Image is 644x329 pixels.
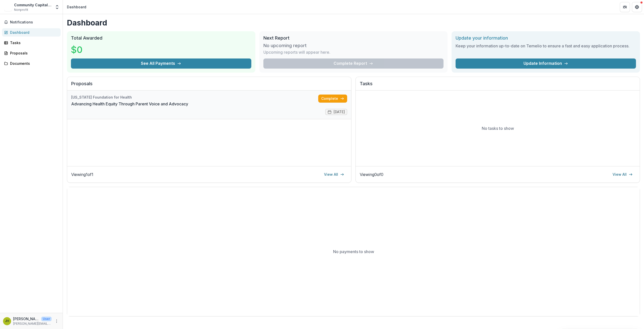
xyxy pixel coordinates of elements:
[456,43,636,49] h3: Keep your information up-to-date on Temelio to ensure a fast and easy application process.
[456,35,636,41] h2: Update your information
[482,125,514,131] p: No tasks to show
[54,2,61,12] button: Open entity switcher
[360,171,383,177] p: Viewing 0 of 0
[71,81,347,91] h2: Proposals
[610,170,636,178] a: View All
[2,59,61,68] a: Documents
[360,81,636,91] h2: Tasks
[13,316,39,321] p: [PERSON_NAME]
[10,20,59,24] span: Notifications
[318,95,347,103] a: Complete
[65,3,88,11] nav: breadcrumb
[2,49,61,57] a: Proposals
[14,2,52,8] div: Community Capital Fund
[2,18,61,26] button: Notifications
[2,39,61,47] a: Tasks
[67,187,640,316] div: No payments to show
[71,171,93,177] p: Viewing 1 of 1
[632,2,642,12] button: Get Help
[263,49,330,55] p: Upcoming reports will appear here.
[71,35,251,41] h2: Total Awarded
[2,28,61,37] a: Dashboard
[5,319,9,323] div: Julie Holland
[41,317,52,321] p: User
[10,50,57,56] div: Proposals
[4,3,12,11] img: Community Capital Fund
[13,321,52,326] p: [PERSON_NAME][EMAIL_ADDRESS][DOMAIN_NAME]
[263,35,444,41] h2: Next Report
[67,4,86,10] div: Dashboard
[456,58,636,69] a: Update Information
[10,40,57,45] div: Tasks
[263,43,307,48] h3: No upcoming report
[321,170,347,178] a: View All
[71,58,251,69] button: See All Payments
[10,30,57,35] div: Dashboard
[14,8,28,12] span: Nonprofit
[620,2,630,12] button: Partners
[71,101,188,107] a: Advancing Health Equity Through Parent Voice and Advocacy
[71,43,109,56] h3: $0
[54,318,60,324] button: More
[67,18,640,27] h1: Dashboard
[10,61,57,66] div: Documents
